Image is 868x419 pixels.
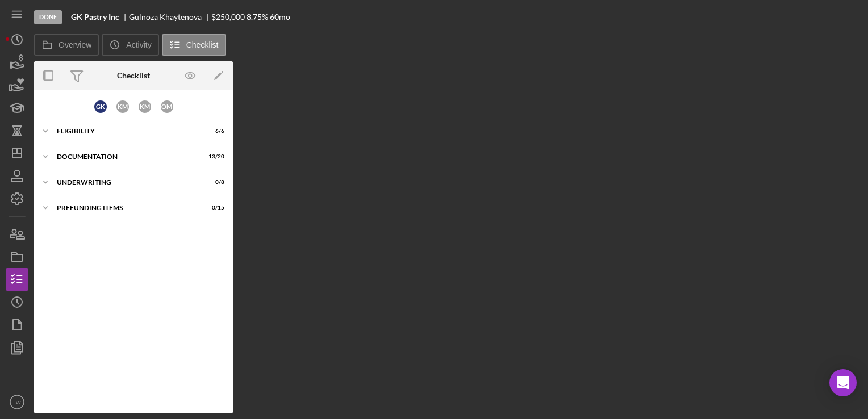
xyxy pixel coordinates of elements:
[204,179,224,186] div: 0 / 8
[13,399,22,405] text: LW
[247,12,268,22] div: 8.75 %
[57,179,196,186] div: Underwriting
[117,71,150,80] div: Checklist
[126,40,151,49] label: Activity
[129,12,211,22] div: Gulnoza Khaytenova
[6,391,28,413] button: LW
[161,100,173,113] div: O M
[102,34,158,56] button: Activity
[57,204,196,211] div: Prefunding Items
[270,12,290,22] div: 60 mo
[71,12,119,22] b: GK Pastry Inc
[116,100,129,113] div: K M
[211,12,245,22] div: $250,000
[162,34,226,56] button: Checklist
[34,10,62,24] div: Done
[186,40,219,49] label: Checklist
[59,40,91,49] label: Overview
[204,153,224,160] div: 13 / 20
[34,34,99,56] button: Overview
[204,204,224,211] div: 0 / 15
[829,369,857,396] div: Open Intercom Messenger
[94,100,107,113] div: G K
[204,128,224,135] div: 6 / 6
[57,128,196,135] div: Eligibility
[139,100,151,113] div: K M
[57,153,196,160] div: Documentation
